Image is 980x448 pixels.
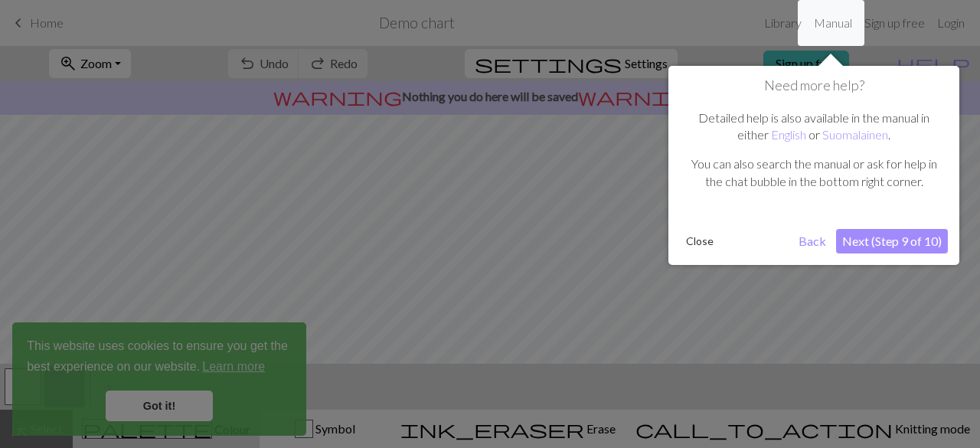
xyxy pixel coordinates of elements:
[792,229,832,253] button: Back
[680,77,948,94] h1: Need more help?
[680,230,720,253] button: Close
[668,66,959,265] div: Need more help?
[688,155,940,190] p: You can also search the manual or ask for help in the chat bubble in the bottom right corner.
[688,110,940,144] p: Detailed help is also available in the manual in either or .
[822,127,888,142] a: Suomalainen
[771,127,806,142] a: English
[836,229,948,253] button: Next (Step 9 of 10)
